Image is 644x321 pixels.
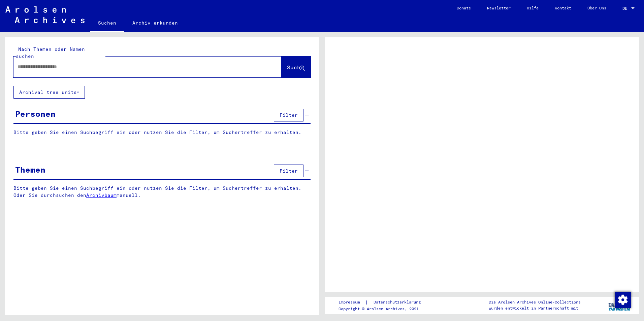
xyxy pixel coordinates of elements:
[281,57,311,77] button: Suche
[280,168,298,174] span: Filter
[13,129,311,136] p: Bitte geben Sie einen Suchbegriff ein oder nutzen Sie die Filter, um Suchertreffer zu erhalten.
[274,165,303,177] button: Filter
[615,292,631,308] img: Zustimmung ändern
[287,64,304,71] span: Suche
[5,6,85,23] img: Arolsen_neg.svg
[90,15,124,32] a: Suchen
[13,86,85,99] button: Archival tree units
[489,305,581,311] p: wurden entwickelt in Partnerschaft mit
[274,109,303,121] button: Filter
[280,112,298,118] span: Filter
[15,164,45,176] div: Themen
[622,6,630,11] span: DE
[86,192,117,198] a: Archivbaum
[339,299,365,306] a: Impressum
[15,108,56,120] div: Personen
[339,306,429,312] p: Copyright © Arolsen Archives, 2021
[489,299,581,305] p: Die Arolsen Archives Online-Collections
[16,46,85,59] mat-label: Nach Themen oder Namen suchen
[607,297,632,314] img: yv_logo.png
[368,299,429,306] a: Datenschutzerklärung
[124,15,186,31] a: Archiv erkunden
[13,185,311,199] p: Bitte geben Sie einen Suchbegriff ein oder nutzen Sie die Filter, um Suchertreffer zu erhalten. O...
[339,299,429,306] div: |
